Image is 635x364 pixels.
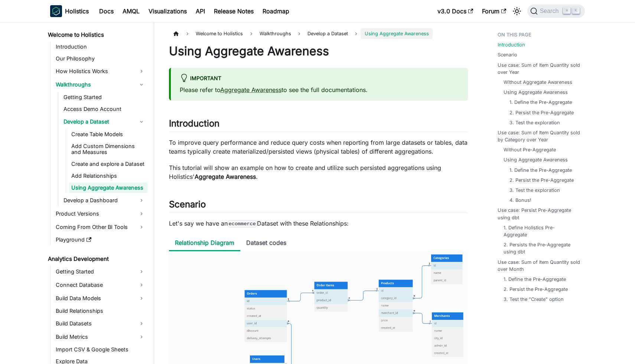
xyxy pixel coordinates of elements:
[209,5,258,17] a: Release Notes
[504,286,568,293] a: 2. Persist the Pre-Aggregate
[169,163,468,181] p: This tutorial will show an example on how to create and utilize such persisted aggregations using...
[195,173,256,180] strong: Aggregate Awareness
[509,99,572,106] a: 1. Define the Pre-Aggregate
[169,138,468,156] p: To improve query performance and reduce query costs when reporting from large datasets or tables,...
[53,235,147,245] a: Playground
[50,5,62,17] img: Holistics
[69,129,147,140] a: Create Table Models
[61,194,147,206] a: Develop a Dashboard
[65,7,89,16] b: Holistics
[509,177,574,184] a: 2. Persist the Pre-Aggregate
[478,5,511,17] a: Forum
[53,306,147,316] a: Build Relationships
[504,224,577,238] a: 1. Define Holistics Pre-Aggregate
[228,220,257,227] code: ecommerce
[527,4,585,18] button: Search (Command+K)
[69,141,147,157] a: Add Custom Dimensions and Measures
[53,208,147,220] a: Product Versions
[169,199,468,213] h2: Scenario
[169,44,468,59] h1: Using Aggregate Awareness
[563,7,570,14] kbd: ⌘
[53,331,147,343] a: Build Metrics
[504,296,564,303] a: 3. Test the "Create" option
[191,5,209,17] a: API
[46,254,147,264] a: Analytics Development
[180,74,459,83] div: Important
[53,344,147,355] a: Import CSV & Google Sheets
[53,65,147,77] a: How Holistics Works
[169,235,240,251] li: Relationship Diagram
[180,85,459,94] p: Please refer to to see the full documentations.
[504,79,572,86] a: Without Aggregate Awareness
[504,156,568,163] a: Using Aggregate Awareness
[433,5,478,17] a: v3.0 Docs
[53,42,147,52] a: Introduction
[53,279,147,291] a: Connect Database
[95,5,118,17] a: Docs
[69,159,147,169] a: Create and explore a Dataset
[118,5,144,17] a: AMQL
[53,292,147,304] a: Build Data Models
[361,28,432,39] span: Using Aggregate Awareness
[61,104,147,114] a: Access Demo Account
[169,118,468,132] h2: Introduction
[61,92,147,102] a: Getting Started
[43,22,154,364] nav: Docs sidebar
[53,318,147,329] a: Build Datasets
[509,109,574,116] a: 2. Persist the Pre-Aggregate
[53,79,147,91] a: Walkthroughs
[504,146,556,153] a: Without Pre-Aggregate
[192,28,247,39] span: Welcome to Holistics
[258,5,294,17] a: Roadmap
[304,28,352,39] span: Develop a Dataset
[50,5,89,17] a: HolisticsHolistics
[504,276,566,283] a: 1. Define the Pre-Aggregate
[53,221,147,233] a: Coming From Other BI Tools
[46,30,147,40] a: Welcome to Holistics
[509,187,560,194] a: 3. Test the exploration
[69,183,147,193] a: Using Aggregate Awareness
[498,129,580,143] a: Use case: Sum of Item Quantity sold by Category over Year
[169,28,183,39] a: Home page
[504,241,577,255] a: 2. Persists the Pre-Aggregate using dbt
[61,116,147,128] a: Develop a Dataset
[498,62,580,76] a: Use case: Sum of Item Quantity sold over Year
[509,197,531,204] a: 4. Bonus!
[572,7,580,14] kbd: K
[169,219,468,228] p: Let's say we have an Dataset with these Relationships:
[256,28,295,39] span: Walkthroughs
[169,28,468,39] nav: Breadcrumbs
[509,119,560,126] a: 3. Test the exploration
[69,171,147,181] a: Add Relationships
[53,53,147,64] a: Our Philosophy
[220,86,281,94] a: Aggregate Awareness
[498,259,580,273] a: Use case: Sum of Item Quantity sold over Month
[504,89,568,96] a: Using Aggregate Awareness
[240,235,292,251] li: Dataset codes
[498,41,525,48] a: Introduction
[498,51,517,58] a: Scenario
[509,167,572,174] a: 1. Define the Pre-Aggregate
[538,8,563,14] span: Search
[511,5,523,17] button: Switch between dark and light mode (currently light mode)
[144,5,191,17] a: Visualizations
[53,266,147,278] a: Getting Started
[498,207,580,221] a: Use case: Persist Pre-Aggregate using dbt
